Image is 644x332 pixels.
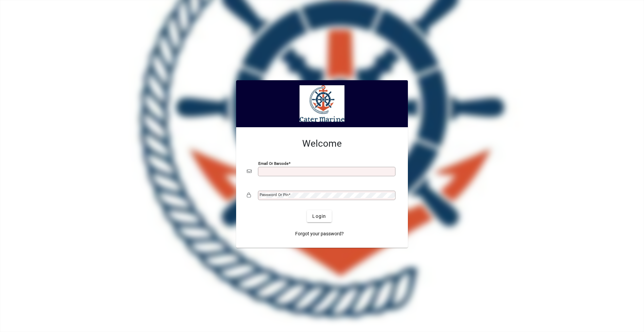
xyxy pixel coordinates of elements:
[260,192,288,197] mat-label: Password or Pin
[292,228,346,240] a: Forgot your password?
[258,161,288,166] mat-label: Email or Barcode
[312,213,326,220] span: Login
[295,230,344,237] span: Forgot your password?
[307,210,331,222] button: Login
[247,138,397,149] h2: Welcome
